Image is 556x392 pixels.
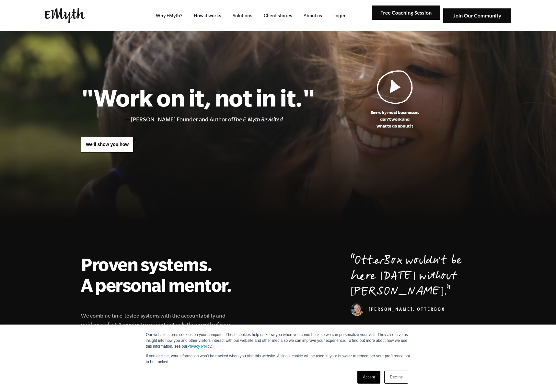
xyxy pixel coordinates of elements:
[45,8,85,23] img: EMyth
[372,6,440,20] img: Free Coaching Session
[146,353,410,365] p: If you decline, your information won’t be tracked when you visit this website. A single cookie wi...
[384,371,408,384] a: Decline
[146,332,410,349] p: Our website stores cookies on your computer. These cookies help us know you when you come back so...
[81,137,133,152] a: We'll show you how
[351,303,364,316] img: Curt Richardson, OtterBox
[315,70,475,129] a: See why most businessesdon't work andwhat to do about it
[233,116,283,123] i: The E-Myth Revisited
[81,311,239,338] p: We combine time-tested systems with the accountability and guidance of a 1:1 mentor to support no...
[81,83,315,112] h1: "Work on it, not in it."
[443,8,511,23] img: Join Our Community
[86,142,129,147] span: We'll show you how
[131,115,315,124] li: [PERSON_NAME] Founder and Author of
[377,70,413,104] img: Play Video
[81,254,239,295] h2: Proven systems. A personal mentor.
[315,109,475,129] p: See why most businesses don't work and what to do about it
[351,308,445,313] cite: [PERSON_NAME], OtterBox
[357,371,380,384] a: Accept
[351,254,475,300] p: OtterBox wouldn't be here [DATE] without [PERSON_NAME].
[187,344,211,349] a: Privacy Policy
